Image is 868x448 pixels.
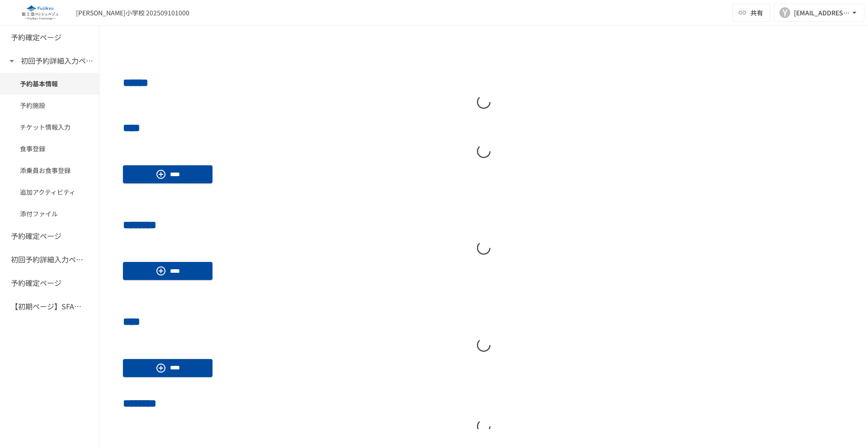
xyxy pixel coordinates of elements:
button: 共有 [732,4,770,22]
h6: 予約確定ページ [11,32,61,43]
span: 追加アクティビティ [20,187,79,197]
h6: 予約確定ページ [11,277,61,289]
button: Y[EMAIL_ADDRESS][DOMAIN_NAME] [774,4,864,22]
span: 添乗員お食事登録 [20,165,79,175]
h6: 初回予約詳細入力ページ [11,254,83,266]
span: 予約施設 [20,100,79,110]
h6: 【初期ページ】SFAの会社同期 [11,301,83,313]
img: eQeGXtYPV2fEKIA3pizDiVdzO5gJTl2ahLbsPaD2E4R [11,5,69,20]
div: [EMAIL_ADDRESS][DOMAIN_NAME] [794,7,850,19]
h6: 予約確定ページ [11,230,61,242]
div: [PERSON_NAME]小学校 202509101000 [76,8,189,18]
span: 予約基本情報 [20,79,79,89]
h6: 初回予約詳細入力ページ [21,55,93,67]
span: 食事登録 [20,144,79,154]
span: 共有 [750,8,763,18]
span: 添付ファイル [20,209,79,219]
div: Y [779,7,790,18]
span: チケット情報入力 [20,122,79,132]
